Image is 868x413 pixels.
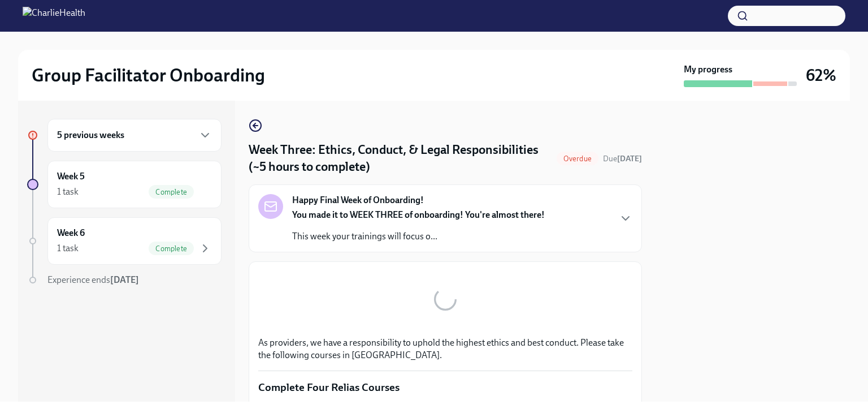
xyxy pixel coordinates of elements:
[149,188,194,196] span: Complete
[617,154,642,164] strong: [DATE]
[292,194,424,206] strong: Happy Final Week of Onboarding!
[806,65,836,85] h3: 62%
[57,242,79,255] div: 1 task
[57,170,85,183] h6: Week 5
[57,227,85,239] h6: Week 6
[292,209,545,220] strong: You made it to WEEK THREE of onboarding! You're almost there!
[32,64,265,87] h2: Group Facilitator Onboarding
[603,154,642,164] span: Due
[47,119,222,152] div: 5 previous weeks
[27,217,222,265] a: Week 61 taskComplete
[684,63,732,76] strong: My progress
[149,244,194,253] span: Complete
[23,7,85,25] img: CharlieHealth
[258,380,632,395] p: Complete Four Relias Courses
[557,154,598,163] span: Overdue
[249,141,552,175] h4: Week Three: Ethics, Conduct, & Legal Responsibilities (~5 hours to complete)
[258,271,632,328] button: Zoom image
[110,274,139,285] strong: [DATE]
[27,161,222,208] a: Week 51 taskComplete
[47,274,139,285] span: Experience ends
[603,153,642,164] span: September 29th, 2025 09:00
[292,230,545,243] p: This week your trainings will focus o...
[57,129,124,141] h6: 5 previous weeks
[258,337,632,362] p: As providers, we have a responsibility to uphold the highest ethics and best conduct. Please take...
[57,186,79,198] div: 1 task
